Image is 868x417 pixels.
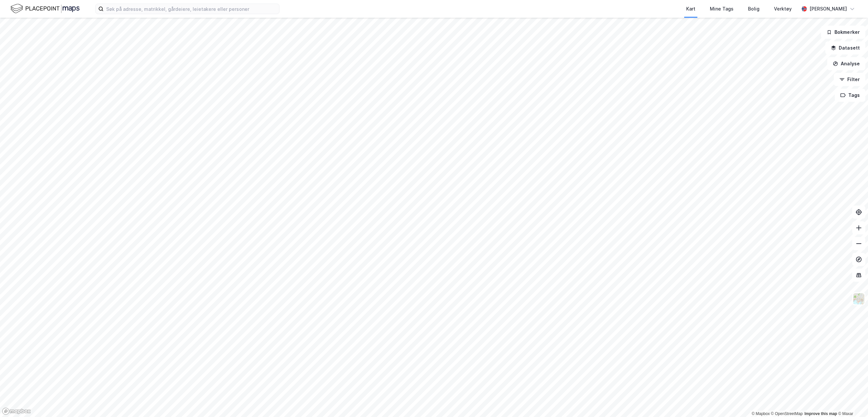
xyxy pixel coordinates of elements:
[809,5,847,13] div: [PERSON_NAME]
[835,385,868,417] iframe: Chat Widget
[748,5,759,13] div: Bolig
[686,5,695,13] div: Kart
[710,5,734,13] div: Mine Tags
[11,3,80,14] img: logo.f888ab2527a4732fd821a326f86c7f29.svg
[835,385,868,417] div: Kontrollprogram for chat
[104,4,279,14] input: Søk på adresse, matrikkel, gårdeiere, leietakere eller personer
[774,5,792,13] div: Verktøy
